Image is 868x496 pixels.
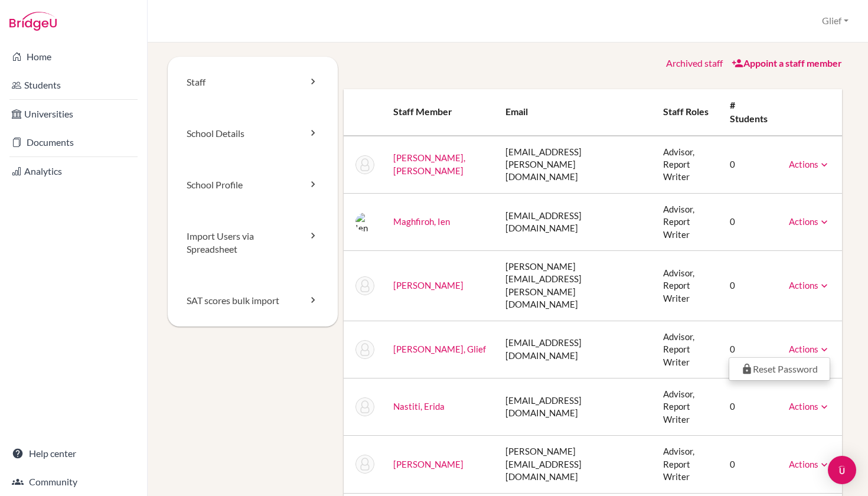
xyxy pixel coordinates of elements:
td: [PERSON_NAME][EMAIL_ADDRESS][PERSON_NAME][DOMAIN_NAME] [496,251,654,321]
a: Actions [789,280,830,291]
th: Staff member [384,89,496,136]
a: Community [2,470,145,494]
td: [EMAIL_ADDRESS][PERSON_NAME][DOMAIN_NAME] [496,136,654,194]
a: Analytics [2,159,145,183]
td: [EMAIL_ADDRESS][DOMAIN_NAME] [496,193,654,250]
a: [PERSON_NAME], [PERSON_NAME] [393,152,465,175]
a: Staff [168,57,338,108]
a: Students [2,73,145,97]
a: Actions [789,216,830,227]
a: Archived staff [666,57,723,68]
a: School Details [168,108,338,159]
img: Ien Maghfiroh [355,213,374,231]
a: Home [2,45,145,68]
td: Advisor, Report Writer [654,251,721,321]
td: Advisor, Report Writer [654,436,721,493]
td: [EMAIL_ADDRESS][DOMAIN_NAME] [496,378,654,436]
td: [EMAIL_ADDRESS][DOMAIN_NAME] [496,321,654,378]
a: Import Users via Spreadsheet [168,211,338,276]
button: Glief [817,10,854,32]
a: Appoint a staff member [732,57,842,68]
ul: Actions [729,357,830,381]
td: Advisor, Report Writer [654,193,721,250]
div: Open Intercom Messenger [828,456,856,484]
td: Advisor, Report Writer [654,321,721,378]
td: Advisor, Report Writer [654,378,721,436]
a: Reset Password [729,361,830,378]
a: Documents [2,130,145,154]
a: Maghfiroh, Ien [393,216,450,227]
th: Staff roles [654,89,721,136]
img: Glief Miranda [355,340,374,359]
img: Simon McDonald [355,276,374,295]
a: Help center [2,442,145,465]
img: Eugenia Ran [355,455,374,474]
a: Nastiti, Erida [393,401,445,412]
img: Bridge-U [9,12,57,31]
a: [PERSON_NAME] [393,280,464,291]
td: 0 [720,378,779,436]
td: 0 [720,193,779,250]
img: Atlyan Ellen [355,155,374,174]
td: 0 [720,251,779,321]
a: Actions [789,459,830,469]
a: SAT scores bulk import [168,275,338,327]
img: Erida Nastiti [355,397,374,416]
a: Universities [2,102,145,126]
td: Advisor, Report Writer [654,136,721,194]
a: [PERSON_NAME] [393,459,464,469]
th: Email [496,89,654,136]
a: Actions [789,344,830,354]
a: School Profile [168,159,338,211]
td: [PERSON_NAME][EMAIL_ADDRESS][DOMAIN_NAME] [496,436,654,493]
a: Actions [789,159,830,169]
a: [PERSON_NAME], Glief [393,344,486,354]
td: 0 [720,321,779,378]
th: # students [720,89,779,136]
td: 0 [720,436,779,493]
td: 0 [720,136,779,194]
a: Actions [789,401,830,412]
